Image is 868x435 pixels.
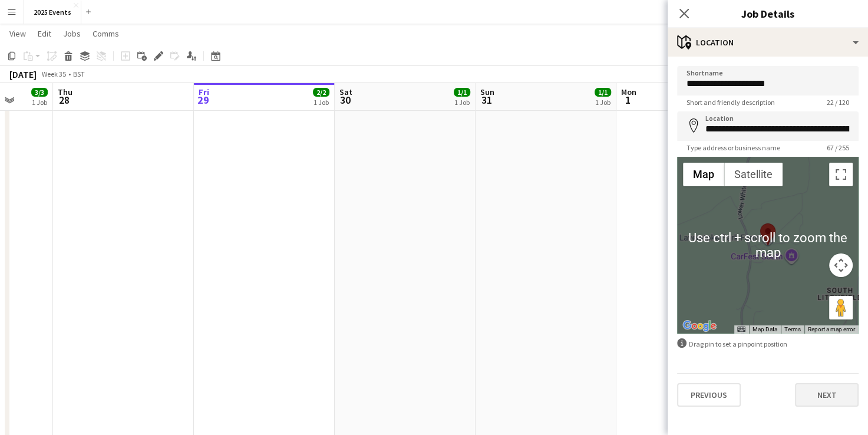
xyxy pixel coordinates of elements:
[454,98,470,107] div: 1 Job
[31,88,48,97] span: 3/3
[677,338,859,350] div: Drag pin to set a pinpoint position
[621,87,636,97] span: Mon
[33,26,56,41] a: Edit
[677,383,741,407] button: Previous
[88,26,124,41] a: Comms
[313,88,329,97] span: 2/2
[753,325,777,334] button: Map Data
[817,143,859,152] span: 67 / 255
[38,28,51,39] span: Edit
[199,87,209,97] span: Fri
[829,163,853,186] button: Toggle fullscreen view
[197,93,209,107] span: 29
[808,326,855,332] a: Report a map error
[478,93,494,107] span: 31
[595,88,611,97] span: 1/1
[784,326,801,332] a: Terms (opens in new tab)
[677,143,790,152] span: Type address or business name
[313,98,329,107] div: 1 Job
[93,28,119,39] span: Comms
[56,93,72,107] span: 28
[829,296,853,319] button: Drag Pegman onto the map to open Street View
[338,93,352,107] span: 30
[58,87,72,97] span: Thu
[817,98,859,107] span: 22 / 120
[32,98,47,107] div: 1 Job
[680,318,719,334] a: Open this area in Google Maps (opens a new window)
[454,88,470,97] span: 1/1
[24,1,81,24] button: 2025 Events
[829,253,853,277] button: Map camera controls
[680,318,719,334] img: Google
[737,325,745,334] button: Keyboard shortcuts
[9,28,26,39] span: View
[683,163,724,186] button: Show street map
[63,28,81,39] span: Jobs
[73,70,85,78] div: BST
[9,68,37,80] div: [DATE]
[480,87,494,97] span: Sun
[39,70,68,78] span: Week 35
[595,98,610,107] div: 1 Job
[619,93,636,107] span: 1
[668,28,868,57] div: Location
[668,6,868,21] h3: Job Details
[724,163,783,186] button: Show satellite imagery
[339,87,352,97] span: Sat
[58,26,85,41] a: Jobs
[795,383,859,407] button: Next
[677,98,784,107] span: Short and friendly description
[5,26,31,41] a: View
